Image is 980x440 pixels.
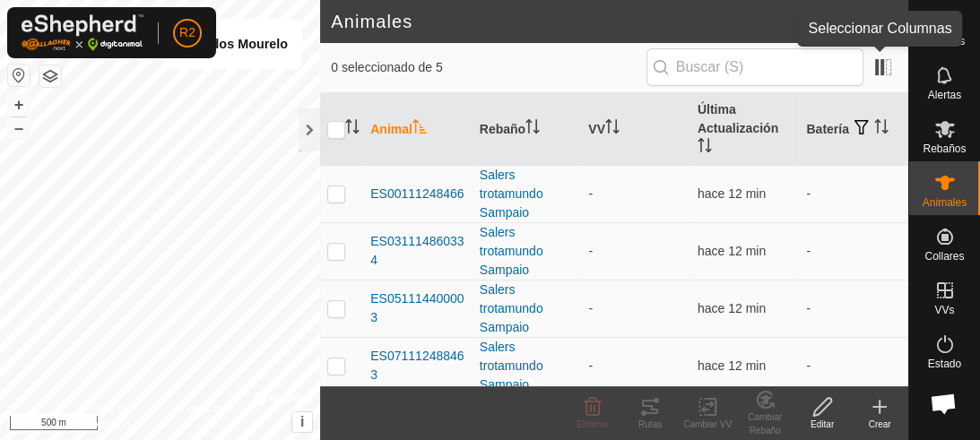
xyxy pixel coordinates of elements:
td: - [799,222,908,280]
td: - [799,280,908,337]
div: Cambiar Rebaño [736,410,794,437]
span: Estado [928,358,961,369]
button: i [292,412,312,432]
span: R2 [179,23,195,42]
span: Horarios [924,36,965,47]
span: Eliminar [577,419,609,429]
span: 0 seleccionado de 5 [331,58,646,77]
span: 13 oct 2025, 14:02 [698,358,766,373]
span: Collares [924,251,964,262]
a: Política de Privacidad [80,401,158,433]
div: Rutas [621,418,679,431]
button: + [8,94,30,116]
div: Salers trotamundo Sampaio [480,166,575,222]
div: Salers trotamundo Sampaio [480,280,575,337]
td: - [799,337,908,394]
div: Ganados Mourelo [179,33,289,55]
span: ES00111248466 [370,185,464,203]
span: 13 oct 2025, 14:02 [698,186,766,201]
span: Alertas [928,90,961,100]
th: Batería [799,93,908,166]
div: Salers trotamundo Sampaio [480,338,575,394]
span: 13 oct 2025, 14:02 [698,301,766,315]
app-display-virtual-paddock-transition: - [588,358,593,373]
app-display-virtual-paddock-transition: - [588,186,593,201]
app-display-virtual-paddock-transition: - [588,301,593,315]
span: Rebaños [923,143,966,154]
a: Contáctenos [180,401,240,433]
div: Crear [851,418,908,431]
td: - [799,165,908,222]
input: Buscar (S) [646,48,863,86]
div: Chat abierto [919,379,967,427]
span: i [300,414,304,429]
div: Cambiar VV [679,418,736,431]
span: VVs [934,305,954,315]
button: – [8,117,30,139]
span: ES051114400003 [370,289,465,327]
th: VV [581,93,690,166]
div: Salers trotamundo Sampaio [480,223,575,280]
span: 5 [880,8,890,35]
span: Animales [923,197,967,208]
span: ES071112488463 [370,347,465,384]
button: Restablecer Mapa [8,65,30,86]
span: ES031114860334 [370,232,465,270]
img: Logo Gallagher [22,14,143,51]
div: Editar [794,418,851,431]
button: Capas del Mapa [39,65,61,87]
th: Rebaño [473,93,582,166]
h2: Animales [331,11,880,32]
th: Última Actualización [690,93,800,166]
th: Animal [363,93,473,166]
app-display-virtual-paddock-transition: - [588,244,593,258]
span: 13 oct 2025, 14:02 [698,244,766,258]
